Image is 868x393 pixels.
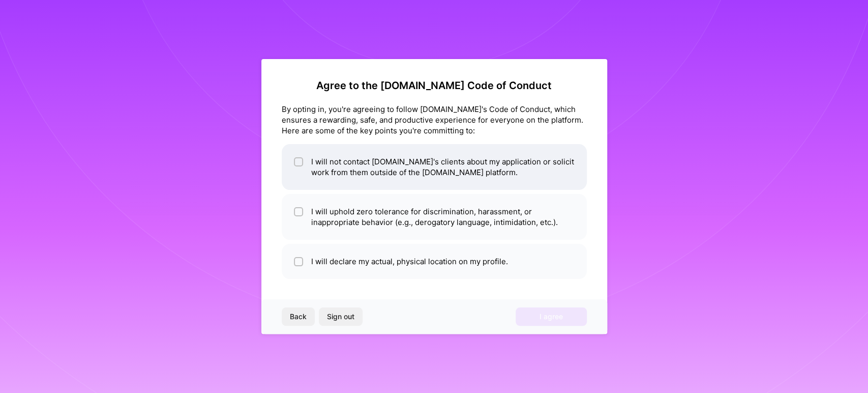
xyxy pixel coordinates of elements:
span: Back [290,312,307,322]
button: Back [282,307,315,326]
li: I will uphold zero tolerance for discrimination, harassment, or inappropriate behavior (e.g., der... [282,194,587,240]
li: I will not contact [DOMAIN_NAME]'s clients about my application or solicit work from them outside... [282,144,587,190]
button: Sign out [319,307,363,326]
span: Sign out [327,312,354,322]
li: I will declare my actual, physical location on my profile. [282,244,587,279]
div: By opting in, you're agreeing to follow [DOMAIN_NAME]'s Code of Conduct, which ensures a rewardin... [282,104,587,136]
h2: Agree to the [DOMAIN_NAME] Code of Conduct [282,79,587,92]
